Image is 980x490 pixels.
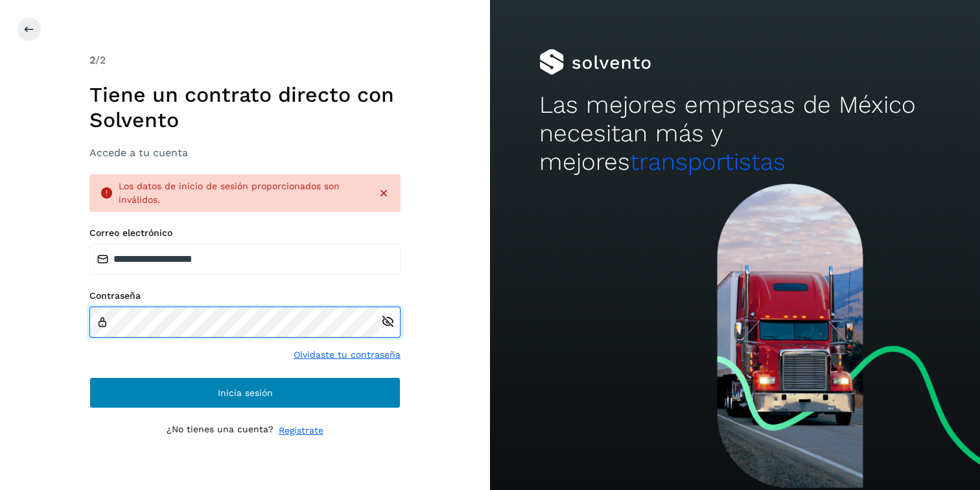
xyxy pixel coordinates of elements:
h3: Accede a tu cuenta [89,146,401,159]
label: Contraseña [89,290,401,301]
div: Los datos de inicio de sesión proporcionados son inválidos. [119,180,367,207]
h2: Las mejores empresas de México necesitan más y mejores [539,91,931,177]
span: Inicia sesión [218,388,273,397]
label: Correo electrónico [89,227,401,239]
a: Olvidaste tu contraseña [294,348,401,362]
span: transportistas [630,148,786,176]
button: Inicia sesión [89,377,401,408]
div: /2 [89,52,401,68]
h1: Tiene un contrato directo con Solvento [89,82,401,132]
span: 2 [89,54,95,66]
p: ¿No tienes una cuenta? [167,424,274,437]
a: Regístrate [279,424,323,437]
